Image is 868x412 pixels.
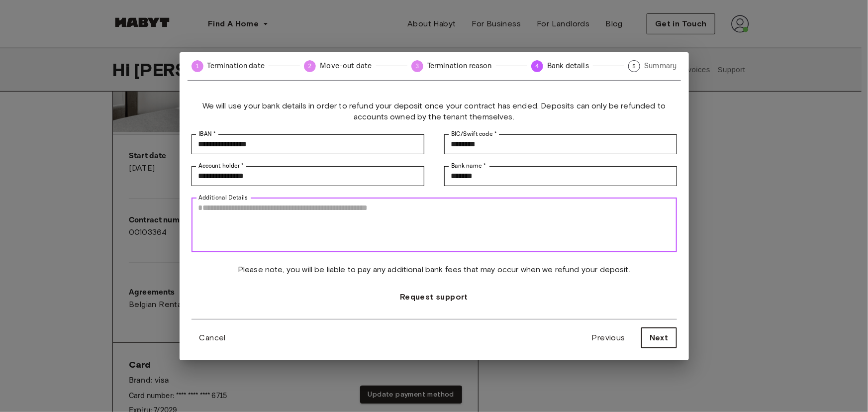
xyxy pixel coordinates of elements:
button: Previous [584,327,633,348]
span: Bank details [547,61,589,71]
text: 4 [536,63,539,70]
label: Account holder * [198,162,244,170]
text: 5 [633,63,636,69]
span: Move-out date [320,61,372,71]
label: Additional Details [198,194,248,202]
span: Termination reason [427,61,492,71]
text: 3 [415,63,419,70]
button: Next [641,327,677,348]
label: BIC/Swift code * [451,130,497,138]
span: Summary [644,61,676,71]
text: 2 [308,63,312,70]
span: Please note, you will be liable to pay any additional bank fees that may occur when we refund you... [238,264,630,275]
span: Cancel [199,332,226,344]
span: Next [650,332,669,344]
span: Termination date [207,61,265,71]
label: IBAN * [198,130,216,138]
span: Request support [400,291,468,303]
button: Cancel [192,328,234,348]
button: Request support [392,287,476,307]
span: Previous [592,332,625,344]
label: Bank name * [451,162,485,170]
text: 1 [195,63,199,70]
span: We will use your bank details in order to refund your deposit once your contract has ended. Depos... [192,101,677,122]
